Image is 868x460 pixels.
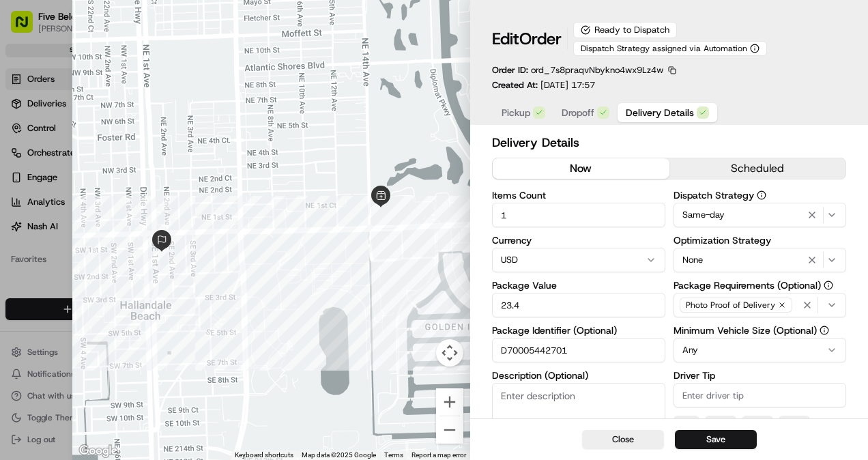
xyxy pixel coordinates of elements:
img: Google [76,442,121,460]
div: 💻 [115,199,126,210]
button: $15 [742,416,773,432]
label: Package Value [492,281,665,290]
p: Order ID: [492,64,663,76]
div: Ready to Dispatch [573,22,677,38]
p: Welcome 👋 [14,54,248,76]
label: Minimum Vehicle Size (Optional) [674,326,847,335]
a: 💻API Documentation [110,192,225,216]
p: Created At: [492,79,595,91]
button: Map camera controls [436,339,463,366]
button: Save [675,430,757,449]
a: Open this area in Google Maps (opens a new window) [76,442,121,460]
button: Same-day [674,203,847,227]
input: Enter driver tip [674,383,847,407]
button: Start new chat [232,134,248,150]
img: 1736555255976-a54dd68f-1ca7-489b-9aae-adbdc363a1c4 [14,130,38,154]
span: Pylon [136,231,165,241]
span: API Documentation [129,197,219,211]
button: Minimum Vehicle Size (Optional) [820,326,829,335]
label: Items Count [492,190,665,200]
div: Start new chat [46,130,224,143]
a: Powered byPylon [96,230,165,241]
span: ord_7s8praqvNbykno4wx9Lz4w [531,64,663,76]
button: $30 [779,416,810,432]
span: Delivery Details [626,106,694,119]
button: Package Requirements (Optional) [824,281,833,290]
h1: Edit [492,28,562,50]
span: Dropoff [562,106,594,119]
button: Keyboard shortcuts [235,450,293,460]
button: $5 [674,416,699,432]
span: Same-day [682,209,725,221]
label: Driver Tip [674,371,847,380]
button: None [674,248,847,272]
button: Close [582,430,664,449]
span: Knowledge Base [27,197,104,211]
label: Optimization Strategy [674,235,847,245]
button: Dispatch Strategy assigned via Automation [573,41,767,56]
button: $10 [705,416,736,432]
input: Enter package value [492,293,665,317]
button: Dispatch Strategy [757,190,766,200]
div: We're available if you need us! [46,143,173,154]
button: Zoom in [436,388,463,416]
input: Enter items count [492,203,665,227]
input: Enter package identifier [492,338,665,362]
span: Photo Proof of Delivery [686,300,775,311]
a: Report a map error [411,451,466,459]
button: now [493,158,669,179]
button: scheduled [669,158,846,179]
button: Zoom out [436,416,463,444]
label: Currency [492,235,665,245]
span: None [682,254,703,266]
img: Nash [14,13,41,40]
button: Photo Proof of Delivery [674,293,847,317]
label: Dispatch Strategy [674,190,847,200]
input: Got a question? Start typing here... [35,87,246,102]
h2: Delivery Details [492,133,846,152]
span: Dispatch Strategy assigned via Automation [581,43,747,54]
a: Terms (opens in new tab) [384,451,403,459]
span: Map data ©2025 Google [302,451,376,459]
a: 📗Knowledge Base [8,192,110,216]
label: Package Identifier (Optional) [492,326,665,335]
div: 📗 [14,199,25,210]
span: Order [519,28,562,50]
label: Package Requirements (Optional) [674,281,847,290]
label: Description (Optional) [492,371,665,380]
span: Pickup [502,106,530,119]
span: [DATE] 17:57 [540,79,595,91]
